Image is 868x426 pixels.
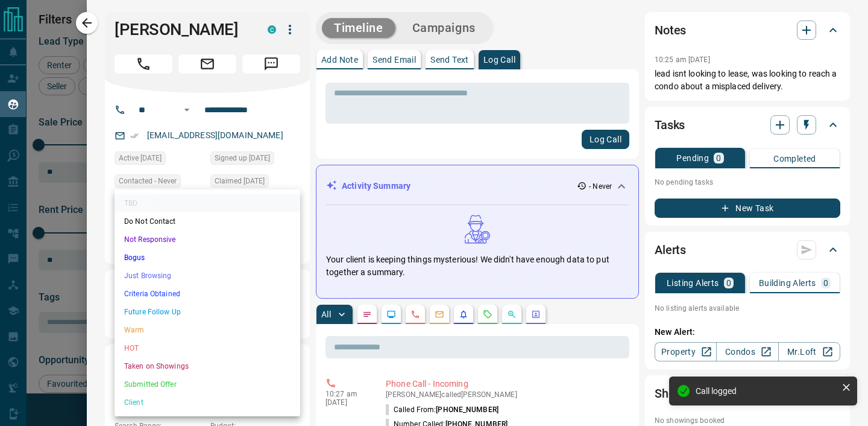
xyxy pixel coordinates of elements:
li: Not Responsive [115,230,300,249]
li: Client [115,393,300,412]
div: Call logged [696,386,837,396]
li: Taken on Showings [115,357,300,375]
li: Just Browsing [115,267,300,285]
li: Future Follow Up [115,303,300,321]
li: Warm [115,321,300,339]
li: Submitted Offer [115,375,300,393]
li: HOT [115,339,300,357]
li: Do Not Contact [115,212,300,230]
li: Criteria Obtained [115,285,300,303]
li: Bogus [115,249,300,267]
